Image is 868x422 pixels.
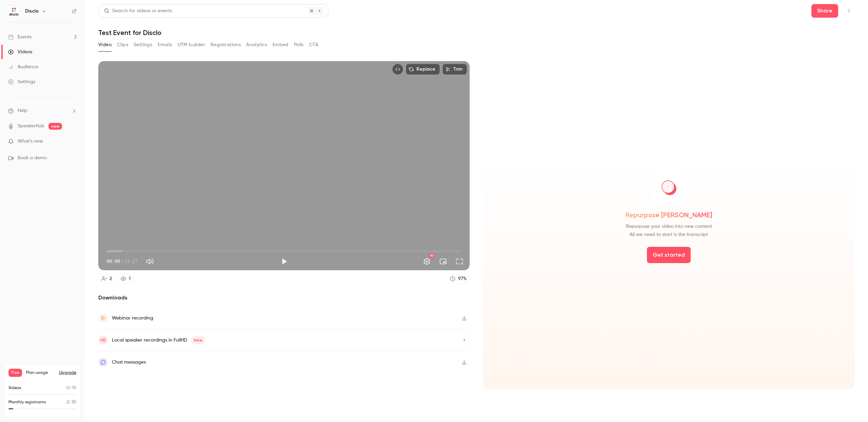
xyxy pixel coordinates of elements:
button: Top Bar Actions [844,5,854,16]
p: / 10 [66,385,76,391]
button: Get started [647,247,691,263]
div: Events [8,34,32,40]
button: Full screen [453,255,466,268]
a: 2 [98,274,115,283]
a: 97% [447,274,470,283]
div: 00:00 [106,258,138,265]
span: New [191,336,205,344]
button: Embed [273,39,289,50]
button: Analytics [246,39,267,50]
div: 2 [110,275,112,282]
button: Replace [406,64,440,75]
button: Registrations [211,39,241,50]
button: Embed video [392,64,403,75]
div: Search for videos or events [104,7,172,15]
img: Disclo [8,6,19,17]
iframe: Noticeable Trigger [68,139,77,145]
span: What's new [18,138,43,145]
div: 97 % [458,275,467,282]
span: 14:27 [124,258,138,265]
button: Settings [134,39,152,50]
a: SpeakerHub [18,123,44,130]
button: Play [277,255,291,268]
button: Polls [294,39,304,50]
span: Repurpose [PERSON_NAME] [626,210,712,220]
a: 1 [118,274,134,283]
button: CTA [309,39,318,50]
li: help-dropdown-opener [8,107,77,114]
span: Free [8,369,22,377]
span: Plan usage [26,370,55,375]
button: Trim [442,64,467,75]
button: Settings [420,255,434,268]
p: Videos [8,385,21,391]
button: Upgrade [59,370,76,375]
h6: Disclo [25,8,39,15]
span: / [121,258,123,265]
div: Chat messages [112,358,146,366]
button: Share [811,4,838,18]
span: Help [18,107,27,114]
button: UTM builder [178,39,205,50]
p: Monthly registrants [8,399,46,405]
button: Emails [158,39,172,50]
span: 0 [66,386,69,390]
span: Book a demo [18,154,47,162]
button: Turn on miniplayer [436,255,450,268]
span: 2 [66,400,68,404]
button: Clips [117,39,128,50]
div: HD [429,254,434,258]
div: Webinar recording [112,314,153,322]
div: Settings [8,78,35,85]
span: new [48,123,62,130]
button: Mute [143,255,157,268]
div: Local speaker recordings in FullHD [112,336,205,344]
span: Repurpose your video into new content All we need to start is the transcript [626,222,712,239]
div: Videos [8,49,32,55]
span: 00:00 [106,258,120,265]
div: Audience [8,63,38,70]
h2: Downloads [98,294,470,302]
div: 1 [129,275,131,282]
button: Video [98,39,112,50]
h1: Test Event for Disclo [98,29,854,37]
p: / 30 [66,399,76,405]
